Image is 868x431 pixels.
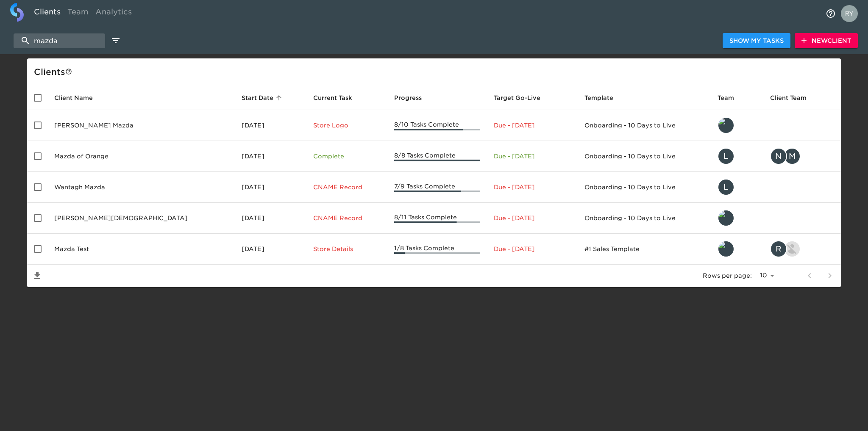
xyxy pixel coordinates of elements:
[718,148,734,165] div: L
[235,234,306,265] td: [DATE]
[108,33,123,48] button: edit
[242,93,284,103] span: Start Date
[821,3,841,24] button: notifications
[27,265,47,286] button: Save List
[387,141,487,172] td: 8/8 Tasks Complete
[770,148,787,165] div: N
[47,172,235,203] td: Wantagh Mazda
[313,245,381,253] p: Store Details
[718,148,756,165] div: lauren.seimas@roadster.com
[801,36,851,46] span: New Client
[34,65,837,79] div: Client s
[578,141,711,172] td: Onboarding - 10 Days to Live
[494,93,540,103] span: Calculated based on the start date and the duration of all Tasks contained in this Hub.
[14,33,105,48] input: search
[784,148,801,165] div: M
[795,33,858,49] button: NewClient
[770,93,818,103] span: Client Team
[235,203,306,234] td: [DATE]
[770,240,787,257] div: R
[578,172,711,203] td: Onboarding - 10 Days to Live
[394,93,433,103] span: Progress
[578,234,711,265] td: #1 Sales Template
[703,271,752,280] p: Rows per page:
[387,234,487,265] td: 1/8 Tasks Complete
[578,203,711,234] td: Onboarding - 10 Days to Live
[718,179,734,196] div: L
[494,121,571,130] p: Due - [DATE]
[10,3,24,22] img: logo
[387,172,487,203] td: 7/9 Tasks Complete
[718,210,756,227] div: leland@roadster.com
[770,240,834,257] div: rebecca.faulkner@roadster.com, nikko.foster@roadster.com
[718,241,734,257] img: leland@roadster.com
[92,3,135,24] a: Analytics
[841,5,858,22] img: Profile
[718,117,756,134] div: leland@roadster.com
[235,110,306,141] td: [DATE]
[718,118,734,133] img: leland@roadster.com
[47,110,235,141] td: [PERSON_NAME] Mazda
[27,86,841,287] table: enhanced table
[31,3,64,24] a: Clients
[578,110,711,141] td: Onboarding - 10 Days to Live
[718,179,756,196] div: lauren.seimas@roadster.com
[494,183,571,191] p: Due - [DATE]
[755,269,777,282] select: rows per page
[235,172,306,203] td: [DATE]
[584,93,624,103] span: Template
[718,240,756,257] div: leland@roadster.com
[47,203,235,234] td: [PERSON_NAME][DEMOGRAPHIC_DATA]
[313,152,381,160] p: Complete
[235,141,306,172] td: [DATE]
[494,152,571,160] p: Due - [DATE]
[313,121,381,130] p: Store Logo
[313,93,363,103] span: Current Task
[47,141,235,172] td: Mazda of Orange
[494,93,551,103] span: Target Go-Live
[387,110,487,141] td: 8/10 Tasks Complete
[785,241,800,257] img: nikko.foster@roadster.com
[718,93,745,103] span: Team
[729,36,784,46] span: Show My Tasks
[313,183,381,191] p: CNAME Record
[47,234,235,265] td: Mazda Test
[494,214,571,222] p: Due - [DATE]
[723,33,790,49] button: Show My Tasks
[313,93,352,103] span: This is the next Task in this Hub that should be completed
[770,148,834,165] div: nchacon@mazdaoforange.com, mdelgado@mazdaoforange.com
[718,210,734,226] img: leland@roadster.com
[494,245,571,253] p: Due - [DATE]
[54,93,104,103] span: Client Name
[313,214,381,222] p: CNAME Record
[64,3,92,24] a: Team
[387,203,487,234] td: 8/11 Tasks Complete
[65,68,72,75] svg: This is a list of all of your clients and clients shared with you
